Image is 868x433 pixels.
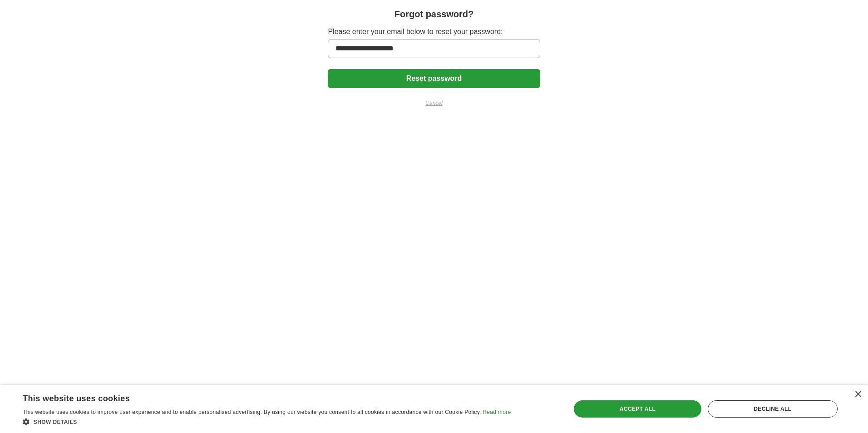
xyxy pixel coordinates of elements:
span: This website uses cookies to improve user experience and to enable personalised advertising. By u... [23,409,481,415]
div: Close [854,391,861,398]
label: Please enter your email below to reset your password: [328,26,540,37]
h1: Forgot password? [395,7,473,21]
a: Read more, opens a new window [483,409,511,415]
div: Show details [23,417,511,426]
div: Decline all [708,400,838,418]
span: Show details [34,419,77,425]
div: This website uses cookies [23,390,488,404]
div: Accept all [574,400,701,418]
button: Reset password [328,69,540,88]
a: Cancel [328,99,540,107]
